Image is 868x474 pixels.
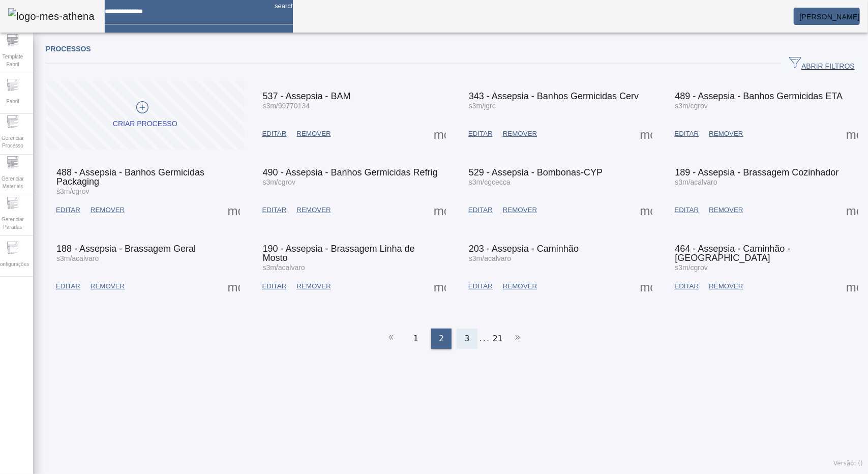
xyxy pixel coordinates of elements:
[262,205,287,215] span: EDITAR
[469,102,496,110] span: s3m/jgrc
[56,244,196,254] span: 188 - Assepsia - Brassagem Geral
[463,125,498,143] button: EDITAR
[431,201,449,219] button: Mais
[675,167,839,177] span: 189 - Assepsia - Brassagem Cozinhador
[85,277,130,295] button: REMOVER
[263,178,296,186] span: s3m/cgrov
[91,281,125,291] span: REMOVER
[468,205,493,215] span: EDITAR
[833,460,863,467] span: Versão: ()
[296,281,331,291] span: REMOVER
[91,205,125,215] span: REMOVER
[637,201,655,219] button: Mais
[262,281,287,291] span: EDITAR
[113,119,177,129] div: CRIAR PROCESSO
[56,205,80,215] span: EDITAR
[46,81,245,150] button: CRIAR PROCESSO
[675,129,699,139] span: EDITAR
[56,254,99,262] span: s3m/acalvaro
[51,277,85,295] button: EDITAR
[257,201,292,219] button: EDITAR
[463,277,498,295] button: EDITAR
[225,277,243,295] button: Mais
[263,167,438,177] span: 490 - Assepsia - Banhos Germicidas Refrig
[431,125,449,143] button: Mais
[291,201,336,219] button: REMOVER
[463,201,498,219] button: EDITAR
[469,167,603,177] span: 529 - Assepsia - Bombonas-CYP
[637,277,655,295] button: Mais
[56,281,80,291] span: EDITAR
[637,125,655,143] button: Mais
[675,91,843,101] span: 489 - Assepsia - Banhos Germicidas ETA
[843,201,861,219] button: Mais
[709,129,743,139] span: REMOVER
[498,125,542,143] button: REMOVER
[670,125,704,143] button: EDITAR
[675,102,708,110] span: s3m/cgrov
[468,129,493,139] span: EDITAR
[431,277,449,295] button: Mais
[257,125,292,143] button: EDITAR
[498,201,542,219] button: REMOVER
[675,205,699,215] span: EDITAR
[503,281,537,291] span: REMOVER
[503,129,537,139] span: REMOVER
[843,277,861,295] button: Mais
[291,125,336,143] button: REMOVER
[498,277,542,295] button: REMOVER
[670,201,704,219] button: EDITAR
[503,205,537,215] span: REMOVER
[85,201,130,219] button: REMOVER
[468,281,493,291] span: EDITAR
[843,125,861,143] button: Mais
[781,55,863,73] button: ABRIR FILTROS
[704,125,748,143] button: REMOVER
[46,45,91,53] span: Processos
[225,201,243,219] button: Mais
[257,277,292,295] button: EDITAR
[704,201,748,219] button: REMOVER
[670,277,704,295] button: EDITAR
[296,129,331,139] span: REMOVER
[3,95,22,108] span: Fabril
[469,91,639,101] span: 343 - Assepsia - Banhos Germicidas Cerv
[675,281,699,291] span: EDITAR
[263,91,351,101] span: 537 - Assepsia - BAM
[296,205,331,215] span: REMOVER
[789,56,855,72] span: ABRIR FILTROS
[675,244,791,263] span: 464 - Assepsia - Caminhão - [GEOGRAPHIC_DATA]
[469,244,579,254] span: 203 - Assepsia - Caminhão
[704,277,748,295] button: REMOVER
[469,178,511,186] span: s3m/cgcecca
[8,8,95,24] img: logo-mes-athena
[56,167,204,187] span: 488 - Assepsia - Banhos Germicidas Packaging
[800,13,860,21] span: [PERSON_NAME]
[675,178,717,186] span: s3m/acalvaro
[51,201,85,219] button: EDITAR
[262,129,287,139] span: EDITAR
[291,277,336,295] button: REMOVER
[469,254,511,262] span: s3m/acalvaro
[480,329,490,349] li: ...
[493,329,503,349] li: 21
[464,333,469,345] span: 3
[263,102,310,110] span: s3m/99770134
[709,205,743,215] span: REMOVER
[413,333,418,345] span: 1
[263,244,415,263] span: 190 - Assepsia - Brassagem Linha de Mosto
[709,281,743,291] span: REMOVER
